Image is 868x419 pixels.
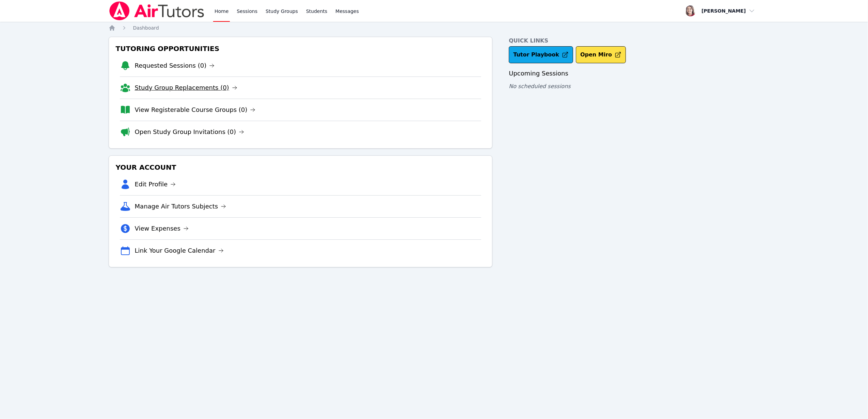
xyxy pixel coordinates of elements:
span: Dashboard [133,25,159,31]
h3: Tutoring Opportunities [114,43,487,55]
a: Tutor Playbook [509,46,573,63]
a: Manage Air Tutors Subjects [135,202,226,211]
a: Dashboard [133,24,159,31]
h3: Upcoming Sessions [509,69,759,78]
a: Edit Profile [135,180,176,189]
a: View Registerable Course Groups (0) [135,105,256,115]
a: Study Group Replacements (0) [135,83,237,93]
img: Air Tutors [109,1,205,20]
a: View Expenses [135,224,189,233]
nav: Breadcrumb [109,24,760,31]
h4: Quick Links [509,37,759,45]
span: No scheduled sessions [509,83,570,89]
span: Messages [335,8,359,15]
a: Link Your Google Calendar [135,246,224,255]
a: Requested Sessions (0) [135,61,215,70]
a: Open Study Group Invitations (0) [135,127,244,137]
button: Open Miro [576,46,626,63]
h3: Your Account [114,161,487,173]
